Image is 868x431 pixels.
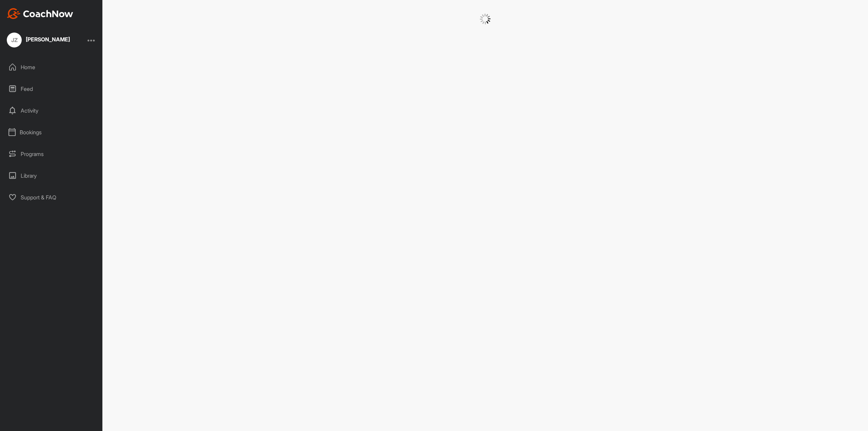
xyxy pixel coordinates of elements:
div: Feed [4,80,99,97]
img: G6gVgL6ErOh57ABN0eRmCEwV0I4iEi4d8EwaPGI0tHgoAbU4EAHFLEQAh+QQFCgALACwIAA4AGAASAAAEbHDJSesaOCdk+8xg... [480,14,491,24]
div: JZ [7,33,22,47]
div: Home [4,59,99,76]
div: Programs [4,145,99,162]
img: CoachNow [7,8,73,19]
div: Activity [4,102,99,119]
div: [PERSON_NAME] [26,37,70,42]
div: Library [4,167,99,184]
div: Support & FAQ [4,189,99,206]
div: Bookings [4,124,99,141]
